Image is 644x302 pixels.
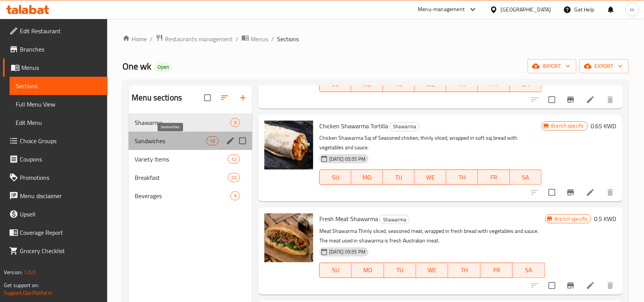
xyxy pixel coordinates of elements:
[601,90,620,109] button: delete
[3,40,108,58] a: Branches
[4,280,39,290] span: Get support on:
[4,288,52,298] a: Support.OpsPlatform
[386,172,412,183] span: TU
[510,170,542,185] button: SA
[387,265,413,276] span: TU
[544,92,560,108] span: Select to update
[481,172,507,183] span: FR
[277,34,299,44] span: Sections
[3,205,108,223] a: Upsell
[21,63,101,72] span: Menus
[544,278,560,294] span: Select to update
[216,89,234,107] span: Sort sections
[418,5,465,14] div: Menu-management
[326,248,369,255] span: [DATE] 05:55 PM
[323,79,348,90] span: SU
[484,265,510,276] span: FR
[380,215,410,224] div: Shawarma
[129,168,252,187] div: Breakfast20
[580,59,629,73] button: export
[20,45,101,54] span: Branches
[586,61,623,71] span: export
[10,113,108,132] a: Edit Menu
[319,226,545,245] p: Meat Shawarma Thinly sliced, seasoned meat, wrapped in fresh bread with vegetables and sauce. The...
[548,122,588,129] span: Branch specific
[3,223,108,242] a: Coverage Report
[122,34,629,44] nav: breadcrumb
[562,90,580,109] button: Branch-specific-item
[16,100,101,109] span: Full Menu View
[271,34,274,44] li: /
[135,155,227,164] span: Variety Items
[448,263,480,278] button: TH
[3,22,108,40] a: Edit Restaurant
[207,137,218,145] span: 16
[3,242,108,260] a: Grocery Checklist
[200,90,216,106] span: Select all sections
[601,276,620,295] button: delete
[16,81,101,90] span: Sections
[150,34,153,44] li: /
[3,187,108,205] a: Menu disclaimer
[415,170,446,185] button: WE
[20,173,101,182] span: Promotions
[380,215,409,224] span: Shawarma
[416,263,448,278] button: WE
[516,265,542,276] span: SA
[129,187,252,205] div: Beverages9
[319,133,542,152] p: Chicken Shawarma Saj of Seasoned chicken, thinly sliced, wrapped in soft saj bread with vegetable...
[251,34,268,44] span: Menus
[135,118,230,127] span: Shawarma
[481,79,507,90] span: FR
[601,183,620,202] button: delete
[351,170,383,185] button: MO
[449,172,475,183] span: TH
[20,191,101,200] span: Menu disclaimer
[586,281,595,290] a: Edit menu item
[384,263,416,278] button: TU
[236,34,238,44] li: /
[390,122,420,131] div: Shawarma
[418,79,443,90] span: WE
[513,172,539,183] span: SA
[449,79,475,90] span: TH
[386,79,412,90] span: TU
[3,150,108,168] a: Coupons
[228,156,240,163] span: 12
[630,5,635,14] span: m
[3,58,108,77] a: Menus
[241,34,268,44] a: Menus
[552,215,591,223] span: Branch specific
[20,155,101,164] span: Coupons
[165,34,233,44] span: Restaurants management
[10,77,108,95] a: Sections
[24,267,35,277] span: 1.0.0
[354,79,380,90] span: MO
[446,170,478,185] button: TH
[513,263,545,278] button: SA
[319,120,388,132] span: Chicken Shawarma Tortilla
[319,263,352,278] button: SU
[418,172,443,183] span: WE
[264,121,313,170] img: Chicken Shawarma Tortilla
[122,34,147,44] a: Home
[135,173,227,182] span: Breakfast
[231,192,240,200] span: 9
[155,64,172,70] span: Open
[3,132,108,150] a: Choice Groups
[129,113,252,132] div: Shawarma9
[326,155,369,163] span: [DATE] 05:55 PM
[135,191,230,200] div: Beverages
[132,92,182,103] h2: Menu sections
[534,61,570,71] span: import
[206,136,219,145] div: items
[20,210,101,219] span: Upsell
[323,172,348,183] span: SU
[591,121,617,131] h6: 0.65 KWD
[228,155,240,164] div: items
[228,174,240,181] span: 20
[135,136,206,145] span: Sandwiches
